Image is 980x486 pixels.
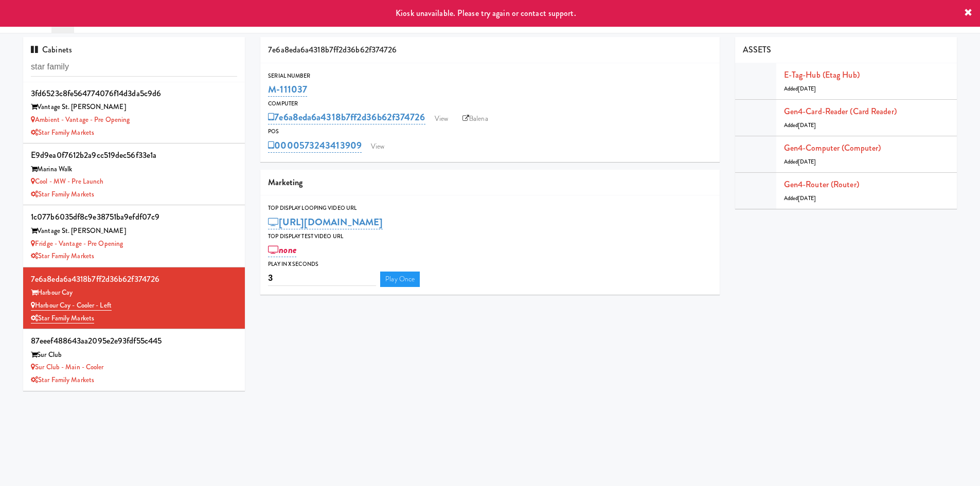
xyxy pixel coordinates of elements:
[798,121,816,129] span: [DATE]
[23,143,245,205] li: e9d9ea0f7612b2a9cc519dec56f33e1aMarina Walk Cool - MW - Pre LaunchStar Family Markets
[784,194,816,202] span: Added
[743,44,772,56] span: ASSETS
[268,243,296,257] a: none
[31,58,237,77] input: Search cabinets
[31,163,237,176] div: Marina Walk
[784,85,816,93] span: Added
[366,139,389,154] a: View
[798,194,816,202] span: [DATE]
[31,44,72,56] span: Cabinets
[268,82,307,97] a: M-111037
[31,251,94,261] a: Star Family Markets
[31,148,237,163] div: e9d9ea0f7612b2a9cc519dec56f33e1a
[268,99,712,109] div: Computer
[31,225,237,238] div: Vantage St. [PERSON_NAME]
[31,239,123,248] a: Fridge - Vantage - Pre Opening
[798,85,816,93] span: [DATE]
[784,158,816,166] span: Added
[31,86,237,101] div: 3fd6523c8fe564774076f14d3da5c9d6
[23,205,245,267] li: 1c077b6035df8c9e38751ba9efdf07c9Vantage St. [PERSON_NAME] Fridge - Vantage - Pre OpeningStar Fami...
[784,142,881,154] a: Gen4-computer (Computer)
[268,110,425,124] a: 7e6a8eda6a4318b7ff2d36b62f374726
[268,231,712,242] div: Top Display Test Video Url
[798,158,816,166] span: [DATE]
[31,209,237,225] div: 1c077b6035df8c9e38751ba9efdf07c9
[268,138,362,153] a: 0000573243413909
[268,259,712,269] div: Play in X seconds
[31,176,103,186] a: Cool - MW - Pre Launch
[268,215,383,229] a: [URL][DOMAIN_NAME]
[31,128,94,137] a: Star Family Markets
[268,176,302,188] span: Marketing
[380,272,420,287] a: Play Once
[31,189,94,199] a: Star Family Markets
[784,105,897,117] a: Gen4-card-reader (Card Reader)
[784,178,859,190] a: Gen4-router (Router)
[31,272,237,287] div: 7e6a8eda6a4318b7ff2d36b62f374726
[23,82,245,143] li: 3fd6523c8fe564774076f14d3da5c9d6Vantage St. [PERSON_NAME] Ambient - Vantage - Pre OpeningStar Fam...
[31,375,94,385] a: Star Family Markets
[31,333,237,349] div: 87eeef488643aa2095e2e93fdf55c445
[31,349,237,362] div: Sur Club
[31,286,237,299] div: Harbour Cay
[784,121,816,129] span: Added
[268,71,712,81] div: Serial Number
[31,115,130,124] a: Ambient - Vantage - Pre Opening
[23,329,245,390] li: 87eeef488643aa2095e2e93fdf55c445Sur Club Sur Club - Main - CoolerStar Family Markets
[31,300,112,311] a: Harbour Cay - Cooler - Left
[260,37,720,63] div: 7e6a8eda6a4318b7ff2d36b62f374726
[31,362,104,372] a: Sur Club - Main - Cooler
[268,203,712,213] div: Top Display Looping Video Url
[396,7,576,19] span: Kiosk unavailable. Please try again or contact support.
[784,69,860,81] a: E-tag-hub (Etag Hub)
[430,111,453,127] a: View
[31,101,237,114] div: Vantage St. [PERSON_NAME]
[23,267,245,329] li: 7e6a8eda6a4318b7ff2d36b62f374726Harbour Cay Harbour Cay - Cooler - LeftStar Family Markets
[268,127,712,137] div: POS
[457,111,493,127] a: Balena
[31,313,94,323] a: Star Family Markets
